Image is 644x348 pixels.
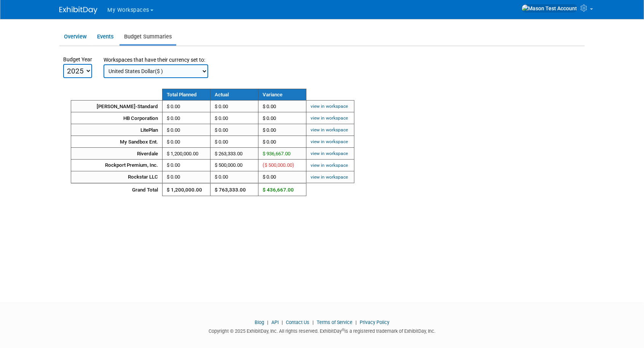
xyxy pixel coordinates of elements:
[258,183,306,196] td: $ 436,667.00
[210,112,258,124] td: $ 0.00
[210,171,258,183] td: $ 0.00
[311,115,348,121] a: view in workspace
[258,124,306,136] td: $ 0.00
[521,4,577,13] img: Mason Test Account
[210,136,258,148] td: $ 0.00
[317,319,352,325] a: Terms of Service
[271,319,279,325] a: API
[71,124,163,136] td: LitePlan
[163,101,210,112] td: $ 0.00
[342,328,344,332] sup: ®
[258,148,306,160] td: $ 936,667.00
[311,163,348,168] a: view in workspace
[104,56,585,64] div: Workspaces that have their currency set to:
[71,112,163,124] td: HB Corporation
[71,171,163,183] td: Rockstar LLC
[59,6,97,14] img: ExhibitDay
[163,148,210,160] td: $ 1,200,000.00
[71,148,163,160] td: Riverdale
[258,89,306,101] td: Variance
[265,319,270,325] span: |
[258,160,306,171] td: ($ 500,000.00)
[120,29,176,44] a: Budget Summaries
[210,89,258,101] td: Actual
[311,104,348,109] a: view in workspace
[163,171,210,183] td: $ 0.00
[163,183,210,196] td: $ 1,200,000.00
[280,319,285,325] span: |
[258,101,306,112] td: $ 0.00
[311,151,348,156] a: view in workspace
[163,136,210,148] td: $ 0.00
[71,160,163,171] td: Rockport Premium, Inc.
[163,124,210,136] td: $ 0.00
[71,183,163,196] td: Grand Total
[163,160,210,171] td: $ 0.00
[163,89,210,101] td: Total Planned
[258,136,306,148] td: $ 0.00
[286,319,309,325] a: Contact Us
[71,136,163,148] td: My Sandbox Ent.
[210,183,258,196] td: $ 763,333.00
[311,174,348,180] a: view in workspace
[210,124,258,136] td: $ 0.00
[59,29,91,44] a: Overview
[360,319,389,325] a: Privacy Policy
[71,101,163,112] td: [PERSON_NAME]-Standard
[255,319,264,325] a: Blog
[354,319,359,325] span: |
[258,171,306,183] td: $ 0.00
[258,112,306,124] td: $ 0.00
[311,139,348,144] a: view in workspace
[210,148,258,160] td: $ 263,333.00
[311,127,348,132] a: view in workspace
[107,7,149,13] span: My Workspaces
[92,29,118,44] a: Events
[63,56,92,63] div: Budget Year
[311,319,316,325] span: |
[210,160,258,171] td: $ 500,000.00
[163,112,210,124] td: $ 0.00
[210,101,258,112] td: $ 0.00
